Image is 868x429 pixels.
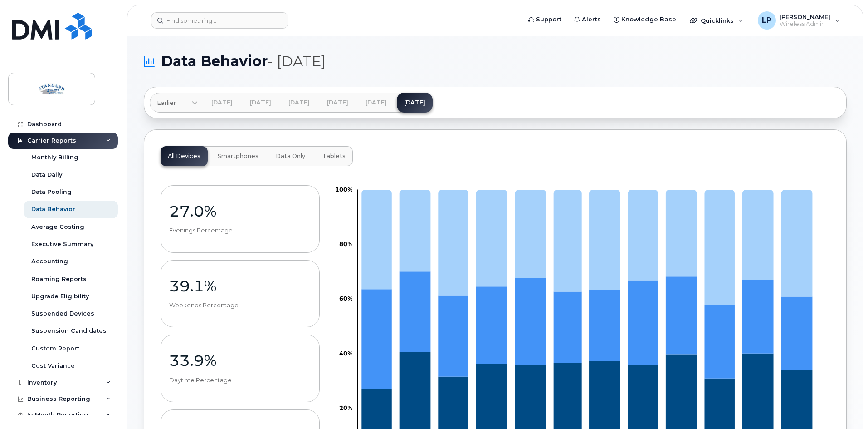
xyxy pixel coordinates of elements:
[169,203,311,219] p: 27.0%
[204,93,240,113] a: [DATE]
[339,295,352,302] tspan: 60%
[157,99,176,107] span: Earlier
[169,352,311,369] p: 33.9%
[169,301,311,310] p: Weekends Percentage
[339,240,352,247] tspan: 80%
[150,93,198,113] a: Earlier
[339,350,352,357] tspan: 40%
[169,376,311,385] p: Daytime Percentage
[169,278,311,294] p: 39.1%
[268,53,326,70] span: - [DATE]
[281,93,317,113] a: [DATE]
[339,404,352,411] tspan: 20%
[243,93,278,113] a: [DATE]
[320,93,356,113] a: [DATE]
[218,153,258,160] span: Smartphones
[358,93,394,113] a: [DATE]
[335,186,352,193] tspan: 100%
[161,53,326,70] span: Data Behavior
[397,93,433,113] a: [DATE]
[276,153,305,160] span: Data Only
[169,227,311,235] p: Evenings Percentage
[322,153,346,160] span: Tablets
